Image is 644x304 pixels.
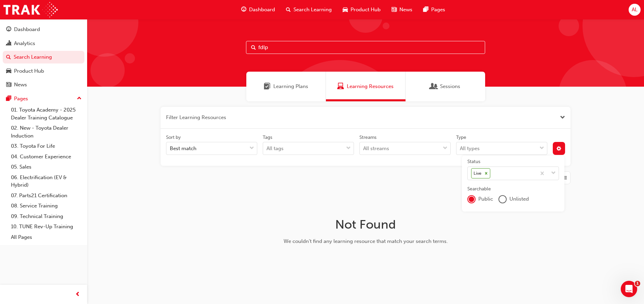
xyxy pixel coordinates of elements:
[249,6,275,14] span: Dashboard
[443,144,448,153] span: down-icon
[8,172,84,190] a: 06. Electrification (EV & Hybrid)
[8,201,84,211] a: 08. Service Training
[460,145,480,153] div: All types
[257,217,474,232] h1: Not Found
[8,141,84,151] a: 03. Toyota For Life
[8,232,84,243] a: All Pages
[471,169,482,178] div: Live
[632,6,638,14] span: AL
[8,105,84,123] a: 01. Toyota Academy - 2025 Dealer Training Catalogue
[3,65,84,77] a: Product Hub
[8,123,84,141] a: 02. New - Toyota Dealer Induction
[6,54,11,60] span: search-icon
[246,72,326,101] a: Learning PlansLearning Plans
[430,83,437,90] span: Sessions
[8,162,84,172] a: 05. Sales
[346,144,351,153] span: down-icon
[251,44,256,52] span: Search
[343,5,348,14] span: car-icon
[263,134,354,155] label: tagOptions
[246,41,485,54] input: Search...
[257,237,474,245] div: We couldn't find any learning resource that match your search terms.
[3,92,84,105] button: Pages
[75,290,80,299] span: prev-icon
[8,221,84,232] a: 10. TUNE Rev-Up Training
[492,170,492,176] input: StatusLive
[509,195,529,203] span: Unlisted
[478,195,493,203] span: Public
[431,6,445,14] span: Pages
[236,3,280,17] a: guage-iconDashboard
[347,83,394,90] span: Learning Resources
[551,169,556,178] span: down-icon
[553,142,565,155] button: cog-icon
[440,83,460,90] span: Sessions
[170,145,196,153] div: Best match
[6,96,11,102] span: pages-icon
[498,195,507,203] div: unlistedOption
[166,134,181,141] div: Sort by
[3,51,84,63] a: Search Learning
[3,22,84,92] button: DashboardAnalyticsSearch LearningProduct HubNews
[337,3,386,17] a: car-iconProduct Hub
[456,134,466,141] div: Type
[539,144,544,153] span: down-icon
[629,4,641,16] button: AL
[3,37,84,50] a: Analytics
[351,6,381,14] span: Product Hub
[6,41,11,47] span: chart-icon
[8,151,84,162] a: 04. Customer Experience
[293,6,332,14] span: Search Learning
[406,72,485,101] a: SessionsSessions
[557,146,561,152] span: cog-icon
[363,145,389,153] div: All streams
[635,281,640,286] span: 1
[14,67,44,75] div: Product Hub
[3,23,84,36] a: Dashboard
[386,3,418,17] a: news-iconNews
[263,134,272,141] div: Tags
[392,5,397,14] span: news-icon
[423,5,428,14] span: pages-icon
[6,82,11,88] span: news-icon
[467,195,476,203] div: publicOption
[14,95,28,103] div: Pages
[249,144,254,153] span: down-icon
[467,158,480,165] div: Status
[266,145,284,153] div: All tags
[3,2,58,17] img: Trak
[8,211,84,222] a: 09. Technical Training
[399,6,412,14] span: News
[418,3,451,17] a: pages-iconPages
[359,134,376,141] div: Streams
[286,5,291,14] span: search-icon
[337,83,344,90] span: Learning Resources
[6,68,11,74] span: car-icon
[14,81,27,89] div: News
[326,72,406,101] a: Learning ResourcesLearning Resources
[3,78,84,91] a: News
[241,5,246,14] span: guage-icon
[14,40,35,47] div: Analytics
[8,190,84,201] a: 07. Parts21 Certification
[264,83,271,90] span: Learning Plans
[77,94,82,103] span: up-icon
[6,27,11,33] span: guage-icon
[621,281,637,297] iframe: Intercom live chat
[273,83,308,90] span: Learning Plans
[14,26,40,33] div: Dashboard
[560,114,565,121] button: Close the filter
[280,3,337,17] a: search-iconSearch Learning
[467,186,491,192] div: Searchable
